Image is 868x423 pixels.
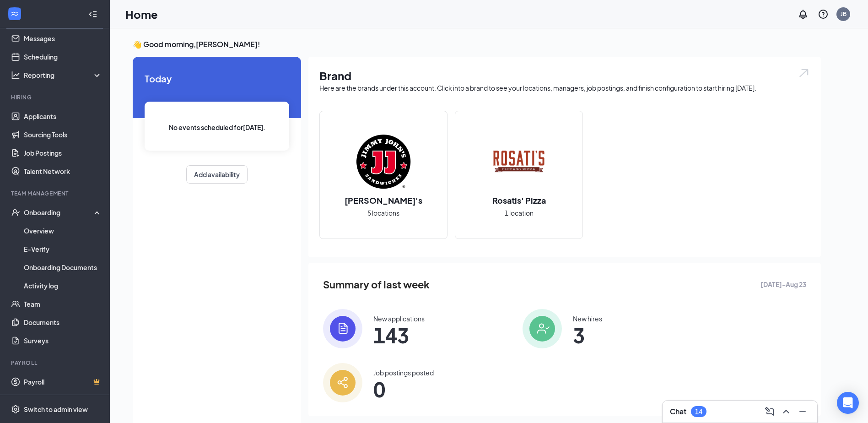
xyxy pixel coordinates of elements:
div: Switch to admin view [24,405,88,414]
button: Add availability [186,165,248,184]
img: open.6027fd2a22e1237b5b06.svg [798,68,810,78]
a: Overview [24,222,102,240]
a: Activity log [24,277,102,295]
svg: Analysis [11,70,20,80]
svg: Settings [11,405,20,414]
svg: WorkstreamLogo [10,9,19,18]
svg: ChevronUp [781,406,792,417]
div: JB [841,10,846,18]
a: Surveys [24,331,102,350]
a: Talent Network [24,162,102,180]
span: No events scheduled for [DATE] . [169,122,265,132]
svg: Notifications [798,9,809,20]
span: 1 location [505,208,534,218]
svg: ComposeMessage [764,406,775,417]
div: Hiring [11,93,100,101]
h1: Home [125,6,158,22]
img: icon [323,363,362,402]
a: Sourcing Tools [24,125,102,144]
a: Documents [24,313,102,331]
img: icon [523,309,562,348]
img: Rosatis' Pizza [490,132,548,191]
div: 14 [695,408,702,416]
span: 5 locations [367,208,399,218]
div: Here are the brands under this account. Click into a brand to see your locations, managers, job p... [319,83,810,92]
div: Open Intercom Messenger [837,392,859,414]
div: New hires [573,314,602,323]
div: Job postings posted [373,368,434,377]
button: ChevronUp [779,404,793,419]
a: Job Postings [24,144,102,162]
h3: 👋 Good morning, [PERSON_NAME] ! [133,39,821,49]
a: E-Verify [24,240,102,258]
a: Applicants [24,107,102,125]
span: 0 [373,381,434,397]
svg: UserCheck [11,208,20,217]
a: Messages [24,29,102,48]
h2: [PERSON_NAME]'s [335,195,431,206]
svg: Minimize [797,406,808,417]
div: Team Management [11,190,100,197]
svg: QuestionInfo [818,9,829,20]
div: Onboarding [24,208,94,217]
h3: Chat [670,407,686,417]
a: Team [24,295,102,313]
span: Today [145,71,289,86]
div: Reporting [24,70,102,80]
img: Jimmy John's [354,132,413,191]
span: [DATE] - Aug 23 [760,279,806,289]
div: Payroll [11,359,100,367]
button: Minimize [795,404,810,419]
a: PayrollCrown [24,373,102,391]
a: Onboarding Documents [24,258,102,277]
h2: Rosatis' Pizza [483,195,555,206]
a: Scheduling [24,48,102,66]
span: 143 [373,327,425,343]
span: 3 [573,327,602,343]
h1: Brand [319,68,810,83]
div: New applications [373,314,425,323]
img: icon [323,309,362,348]
svg: Collapse [88,10,97,19]
span: Summary of last week [323,277,430,293]
button: ComposeMessage [762,404,777,419]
